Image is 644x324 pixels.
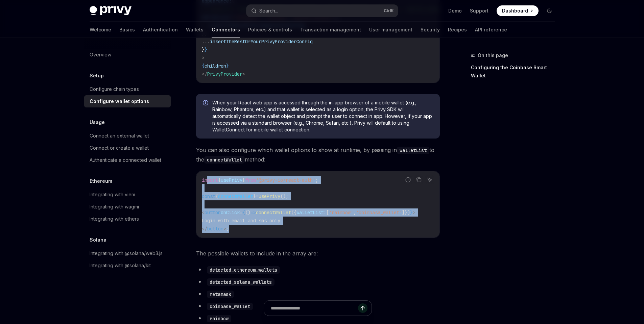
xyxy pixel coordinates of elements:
h5: Setup [90,72,104,80]
span: > [223,226,226,232]
span: When your React web app is accessed through the in-app browser of a mobile wallet (e.g., Rainbow,... [212,99,433,133]
span: } [205,47,207,53]
button: Send message [358,303,367,313]
code: detected_ethereum_wallets [207,266,280,274]
a: Transaction management [300,22,361,38]
span: > [242,71,245,77]
a: Authenticate a connected wallet [84,154,171,166]
span: } [410,209,413,216]
a: User management [369,22,412,38]
a: Overview [84,49,171,61]
span: > [202,55,205,61]
span: button [207,226,223,232]
span: () [245,209,251,216]
div: Configure wallet options [90,97,149,105]
code: connectWallet [204,156,245,164]
span: connectWallet [256,209,291,216]
a: Configure chain types [84,83,171,95]
span: => [251,209,256,216]
span: { [215,193,218,199]
svg: Info [203,100,210,107]
span: from [245,177,256,183]
button: Copy the contents from the code block [414,175,423,184]
span: ... [202,39,210,45]
a: Configure wallet options [84,95,171,107]
a: Security [421,22,440,38]
a: Welcome [90,22,111,38]
span: children [205,63,226,69]
span: '@privy-io/react-auth' [256,177,315,183]
div: Integrating with wagmi [90,203,139,211]
div: Integrating with ethers [90,215,139,223]
span: Ctrl K [384,8,394,14]
span: usePrivy [221,177,242,183]
code: walletList [397,147,429,154]
span: { [242,209,245,216]
h5: Ethereum [90,177,112,185]
a: Connectors [212,22,240,38]
a: Connect or create a wallet [84,142,171,154]
span: ({ [291,209,296,216]
span: import [202,177,218,183]
span: 'coinbase_wallet' [356,209,402,216]
div: Connect or create a wallet [90,144,149,152]
span: connectWallet [218,193,253,199]
span: </ [202,226,207,232]
span: </ [202,71,207,77]
div: Search... [259,7,278,15]
a: API reference [475,22,507,38]
div: Overview [90,51,111,59]
h5: Usage [90,118,105,126]
span: > [413,209,415,216]
code: detected_solana_wallets [207,278,275,286]
a: Dashboard [497,5,539,16]
a: Basics [119,22,135,38]
span: button [205,209,221,216]
div: Authenticate a connected wallet [90,156,161,164]
span: PrivyProvider [207,71,242,77]
span: } [226,63,229,69]
img: dark logo [90,6,132,16]
span: ; [315,177,318,183]
input: Ask a question... [271,301,358,316]
a: Integrating with @solana/web3.js [84,247,171,259]
span: } [253,193,256,199]
div: Connect an external wallet [90,132,149,140]
button: Search...CtrlK [246,5,398,17]
span: } [242,177,245,183]
a: Integrating with @solana/kit [84,259,171,272]
span: Dashboard [502,7,528,14]
span: = [240,209,242,216]
span: [ [326,209,329,216]
div: Integrating with viem [90,191,135,199]
a: Connect an external wallet [84,130,171,142]
span: usePrivy [259,193,280,199]
span: < [202,209,205,216]
span: insertTheRestOfYourPrivyProviderConfig [210,39,313,45]
span: The possible wallets to include in the array are: [196,249,440,258]
span: { [202,63,205,69]
a: Support [470,7,488,14]
span: You can also configure which wallet options to show at runtime, by passing in to the method: [196,145,440,164]
span: Login with email and sms only [202,218,280,224]
a: Policies & controls [248,22,292,38]
a: Recipes [448,22,467,38]
a: Integrating with wagmi [84,201,171,213]
a: Authentication [143,22,178,38]
span: = [256,193,259,199]
a: Demo [448,7,462,14]
span: ]}) [402,209,410,216]
span: On this page [478,51,508,59]
code: metamask [207,291,234,298]
span: 'rainbow' [329,209,353,216]
a: Configuring the Coinbase Smart Wallet [471,62,560,81]
a: Integrating with viem [84,189,171,201]
div: Integrating with @solana/kit [90,261,151,270]
span: (); [280,193,288,199]
div: Configure chain types [90,85,139,93]
h5: Solana [90,236,106,244]
span: ; [226,226,229,232]
span: walletList: [296,209,326,216]
button: Toggle dark mode [544,5,555,16]
div: Integrating with @solana/web3.js [90,249,163,257]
